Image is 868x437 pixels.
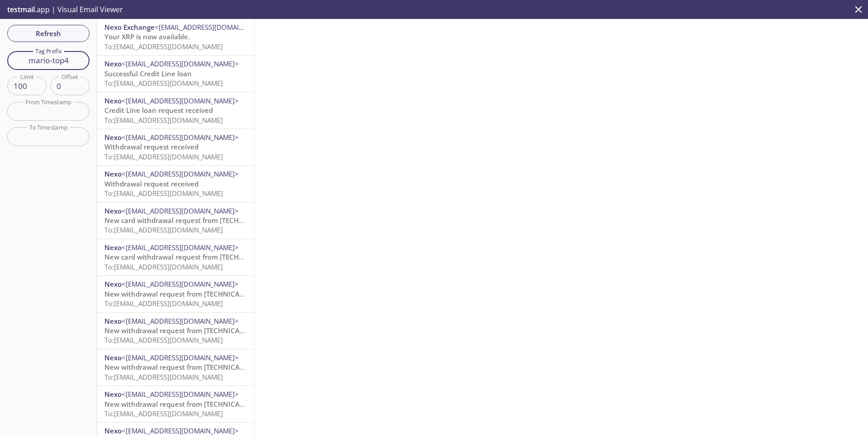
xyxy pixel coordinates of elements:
span: <[EMAIL_ADDRESS][DOMAIN_NAME]> [155,23,272,32]
span: To: [EMAIL_ADDRESS][DOMAIN_NAME] [104,116,223,125]
span: Successful Credit Line loan [104,69,192,78]
span: Nexo [104,133,122,142]
span: Nexo [104,426,122,435]
div: Nexo<[EMAIL_ADDRESS][DOMAIN_NAME]>New withdrawal request from [TECHNICAL_ID] - (CET)To:[EMAIL_ADD... [97,313,254,349]
button: Refresh [7,25,90,42]
span: Nexo Exchange [104,23,155,32]
span: Credit Line loan request received [104,106,213,115]
div: Nexo<[EMAIL_ADDRESS][DOMAIN_NAME]>New card withdrawal request from [TECHNICAL_ID] - [DATE] 08:33:... [97,203,254,239]
span: Nexo [104,279,122,288]
span: New card withdrawal request from [TECHNICAL_ID] - [DATE] 08:33:15 (CET) [104,216,346,225]
span: To: [EMAIL_ADDRESS][DOMAIN_NAME] [104,152,223,161]
span: <[EMAIL_ADDRESS][DOMAIN_NAME]> [122,316,239,325]
span: <[EMAIL_ADDRESS][DOMAIN_NAME]> [122,353,239,362]
div: Nexo<[EMAIL_ADDRESS][DOMAIN_NAME]>New withdrawal request from [TECHNICAL_ID] - (CET)To:[EMAIL_ADD... [97,276,254,312]
span: Nexo [104,96,122,105]
span: <[EMAIL_ADDRESS][DOMAIN_NAME]> [122,206,239,215]
span: <[EMAIL_ADDRESS][DOMAIN_NAME]> [122,59,239,68]
span: To: [EMAIL_ADDRESS][DOMAIN_NAME] [104,299,223,308]
span: To: [EMAIL_ADDRESS][DOMAIN_NAME] [104,409,223,418]
div: Nexo<[EMAIL_ADDRESS][DOMAIN_NAME]>Credit Line loan request receivedTo:[EMAIL_ADDRESS][DOMAIN_NAME] [97,93,254,129]
span: To: [EMAIL_ADDRESS][DOMAIN_NAME] [104,225,223,234]
span: Your XRP is now available. [104,32,190,41]
span: To: [EMAIL_ADDRESS][DOMAIN_NAME] [104,372,223,381]
span: Nexo [104,206,122,215]
span: Nexo [104,353,122,362]
span: Nexo [104,243,122,252]
span: To: [EMAIL_ADDRESS][DOMAIN_NAME] [104,189,223,198]
div: Nexo<[EMAIL_ADDRESS][DOMAIN_NAME]>New card withdrawal request from [TECHNICAL_ID] - [DATE] 08:33:... [97,239,254,275]
span: New withdrawal request from [TECHNICAL_ID] - (CET) [104,326,278,335]
span: Nexo [104,316,122,325]
span: testmail [7,5,35,14]
span: <[EMAIL_ADDRESS][DOMAIN_NAME]> [122,426,239,435]
span: Refresh [14,28,82,39]
span: <[EMAIL_ADDRESS][DOMAIN_NAME]> [122,133,239,142]
span: Withdrawal request received [104,142,198,151]
div: Nexo Exchange<[EMAIL_ADDRESS][DOMAIN_NAME]>Your XRP is now available.To:[EMAIL_ADDRESS][DOMAIN_NAME] [97,19,254,55]
span: New withdrawal request from [TECHNICAL_ID] - [DATE] 08:32:05 (CET) [104,400,330,409]
span: New withdrawal request from [TECHNICAL_ID] - [DATE] 08:32:12 (CET) [104,363,330,372]
span: To: [EMAIL_ADDRESS][DOMAIN_NAME] [104,42,223,51]
span: To: [EMAIL_ADDRESS][DOMAIN_NAME] [104,79,223,88]
span: <[EMAIL_ADDRESS][DOMAIN_NAME]> [122,169,239,178]
span: Nexo [104,390,122,399]
span: <[EMAIL_ADDRESS][DOMAIN_NAME]> [122,279,239,288]
span: Nexo [104,59,122,68]
span: <[EMAIL_ADDRESS][DOMAIN_NAME]> [122,390,239,399]
span: New card withdrawal request from [TECHNICAL_ID] - [DATE] 08:33:07 (CET) [104,252,346,261]
div: Nexo<[EMAIL_ADDRESS][DOMAIN_NAME]>Successful Credit Line loanTo:[EMAIL_ADDRESS][DOMAIN_NAME] [97,56,254,92]
span: New withdrawal request from [TECHNICAL_ID] - (CET) [104,289,278,298]
div: Nexo<[EMAIL_ADDRESS][DOMAIN_NAME]>Withdrawal request receivedTo:[EMAIL_ADDRESS][DOMAIN_NAME] [97,166,254,202]
span: To: [EMAIL_ADDRESS][DOMAIN_NAME] [104,262,223,271]
div: Nexo<[EMAIL_ADDRESS][DOMAIN_NAME]>New withdrawal request from [TECHNICAL_ID] - [DATE] 08:32:05 (C... [97,386,254,422]
span: <[EMAIL_ADDRESS][DOMAIN_NAME]> [122,243,239,252]
span: <[EMAIL_ADDRESS][DOMAIN_NAME]> [122,96,239,105]
span: Nexo [104,169,122,178]
span: To: [EMAIL_ADDRESS][DOMAIN_NAME] [104,335,223,344]
div: Nexo<[EMAIL_ADDRESS][DOMAIN_NAME]>New withdrawal request from [TECHNICAL_ID] - [DATE] 08:32:12 (C... [97,349,254,386]
div: Nexo<[EMAIL_ADDRESS][DOMAIN_NAME]>Withdrawal request receivedTo:[EMAIL_ADDRESS][DOMAIN_NAME] [97,129,254,165]
span: Withdrawal request received [104,179,198,188]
